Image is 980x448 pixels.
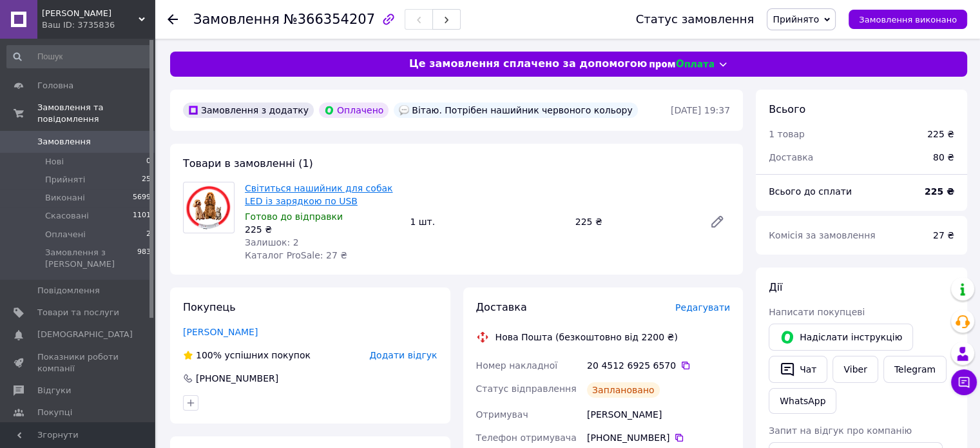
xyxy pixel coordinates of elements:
div: [PHONE_NUMBER] [195,372,280,385]
span: Написати покупцеві [769,307,865,317]
span: [DEMOGRAPHIC_DATA] [37,329,133,340]
div: [PHONE_NUMBER] [587,431,730,444]
span: Нові [45,156,64,168]
span: Номер накладної [476,360,558,371]
span: Прийняті [45,174,85,186]
span: Покупець [183,301,236,313]
span: 2 [146,229,151,240]
div: Вітаю. Потрібен нашийник червоного кольору [394,102,637,118]
div: [PERSON_NAME] [584,403,733,426]
span: Товари та послуги [37,307,119,318]
span: Доставка [476,301,527,313]
div: 225 ₴ [245,223,399,236]
span: Прийнято [773,14,819,24]
span: 27 ₴ [933,230,954,240]
b: 225 ₴ [925,186,954,197]
span: Замовлення з [PERSON_NAME] [45,247,137,270]
span: Запит на відгук про компанію [769,425,912,436]
span: 1 товар [769,129,805,139]
button: Надіслати інструкцію [769,324,913,351]
div: 225 ₴ [927,128,954,141]
a: Редагувати [704,209,730,235]
span: Замовлення виконано [859,15,957,24]
time: [DATE] 19:37 [671,105,730,115]
span: Редагувати [675,302,730,313]
span: Смарт Мобайл [42,8,139,19]
span: Це замовлення сплачено за допомогою [409,57,647,72]
div: 20 4512 6925 6570 [587,359,730,372]
span: Головна [37,80,73,92]
button: Замовлення виконано [849,10,967,29]
div: 80 ₴ [925,143,962,171]
span: Замовлення та повідомлення [37,102,155,125]
span: Всього до сплати [769,186,852,197]
div: Статус замовлення [636,13,754,26]
span: 5699 [133,192,151,204]
a: Світиться нашийник для собак LED із зарядкою по USB [245,183,392,206]
span: 25 [142,174,151,186]
span: Дії [769,281,782,293]
div: Замовлення з додатку [183,102,314,118]
img: Світиться нашийник для собак LED із зарядкою по USB [184,184,234,230]
button: Чат з покупцем [951,369,977,395]
span: Залишок: 2 [245,237,299,248]
span: 100% [196,350,222,360]
a: WhatsApp [769,388,836,414]
span: Доставка [769,152,813,162]
div: 225 ₴ [570,213,699,231]
a: Telegram [883,356,946,383]
span: Отримувач [476,409,528,420]
span: Всього [769,103,805,115]
div: Повернутися назад [168,13,178,26]
span: Виконані [45,192,85,204]
img: :speech_balloon: [399,105,409,115]
span: Телефон отримувача [476,433,577,443]
span: Повідомлення [37,285,100,297]
div: 1 шт. [405,213,570,231]
span: Замовлення [193,12,280,27]
span: Показники роботи компанії [37,351,119,375]
span: Замовлення [37,136,91,148]
button: Чат [769,356,827,383]
div: Ваш ID: 3735836 [42,19,155,31]
input: Пошук [6,45,152,68]
a: [PERSON_NAME] [183,327,258,337]
div: успішних покупок [183,349,311,362]
span: Каталог ProSale: 27 ₴ [245,250,347,260]
span: Оплачені [45,229,86,240]
div: Оплачено [319,102,389,118]
span: Відгуки [37,385,71,396]
span: Статус відправлення [476,384,577,394]
span: 983 [137,247,151,270]
span: Покупці [37,407,72,418]
div: Заплановано [587,382,660,398]
span: Додати відгук [369,350,437,360]
span: Товари в замовленні (1) [183,157,313,170]
span: Скасовані [45,210,89,222]
span: Готово до відправки [245,211,343,222]
div: Нова Пошта (безкоштовно від 2200 ₴) [492,331,681,344]
span: 1101 [133,210,151,222]
span: Комісія за замовлення [769,230,876,240]
span: №366354207 [283,12,375,27]
a: Viber [832,356,878,383]
span: 0 [146,156,151,168]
